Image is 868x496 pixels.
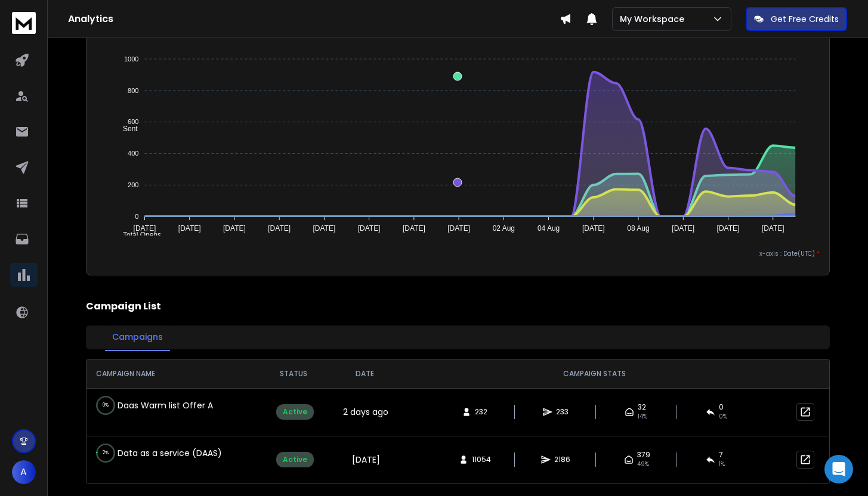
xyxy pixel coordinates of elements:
[717,224,740,232] tspan: [DATE]
[824,455,853,483] div: Open Intercom Messenger
[103,447,109,459] p: 2 %
[103,399,109,411] p: 0 %
[327,436,403,483] td: [DATE]
[403,359,787,388] th: CAMPAIGN STATS
[472,455,491,464] span: 11054
[475,407,487,417] span: 232
[620,13,689,25] p: My Workspace
[538,224,560,232] tspan: 04 Aug
[96,249,820,258] p: x-axis : Date(UTC)
[313,224,336,232] tspan: [DATE]
[87,359,261,388] th: CAMPAIGN NAME
[135,213,139,220] tspan: 0
[268,224,291,232] tspan: [DATE]
[87,436,261,470] td: Data as a service (DAAS)
[128,181,138,188] tspan: 200
[12,12,36,34] img: logo
[114,125,138,133] span: Sent
[448,224,471,232] tspan: [DATE]
[637,460,649,469] span: 49 %
[638,402,646,412] span: 32
[134,224,156,232] tspan: [DATE]
[12,460,36,484] button: A
[327,388,403,436] td: 2 days ago
[771,13,839,25] p: Get Free Credits
[493,224,515,232] tspan: 02 Aug
[358,224,381,232] tspan: [DATE]
[223,224,246,232] tspan: [DATE]
[124,55,138,63] tspan: 1000
[87,389,261,422] td: Daas Warm list Offer A
[276,452,314,467] div: Active
[114,231,161,239] span: Total Opens
[68,12,560,26] h1: Analytics
[261,359,327,388] th: STATUS
[746,7,847,31] button: Get Free Credits
[178,224,201,232] tspan: [DATE]
[762,224,784,232] tspan: [DATE]
[556,407,569,417] span: 233
[582,224,605,232] tspan: [DATE]
[719,450,723,460] span: 7
[672,224,695,232] tspan: [DATE]
[554,455,570,464] span: 2186
[327,359,403,388] th: DATE
[638,412,647,421] span: 14 %
[86,299,830,314] h2: Campaign List
[719,402,724,412] span: 0
[128,150,138,157] tspan: 400
[719,412,727,421] span: 0 %
[637,450,650,460] span: 379
[719,460,725,469] span: 1 %
[105,324,170,351] button: Campaigns
[628,224,650,232] tspan: 08 Aug
[276,404,314,420] div: Active
[128,87,138,94] tspan: 800
[128,118,138,125] tspan: 600
[403,224,425,232] tspan: [DATE]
